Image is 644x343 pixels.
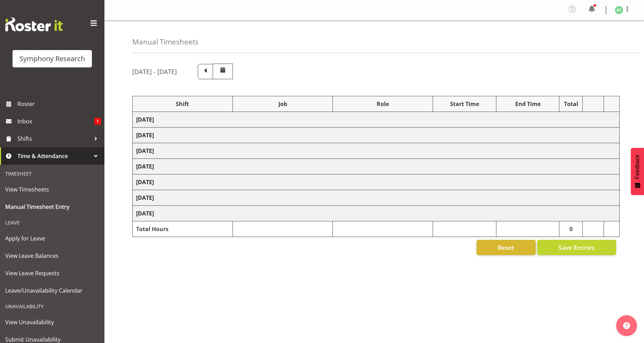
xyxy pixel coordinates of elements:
[2,198,103,215] a: Manual Timesheet Entry
[634,155,641,179] span: Feedback
[500,100,556,108] div: End Time
[94,118,101,125] span: 1
[563,100,579,108] div: Total
[623,322,630,329] img: help-xxl-2.png
[133,190,620,206] td: [DATE]
[477,240,536,255] button: Reset
[537,240,616,255] button: Save Entries
[133,143,620,159] td: [DATE]
[5,233,99,244] span: Apply for Leave
[437,100,493,108] div: Start Time
[5,17,63,31] img: Rosterit website logo
[132,38,198,46] h4: Manual Timesheets
[2,215,103,230] div: Leave
[336,100,429,108] div: Role
[631,148,644,195] button: Feedback - Show survey
[132,68,177,75] h5: [DATE] - [DATE]
[17,116,94,126] span: Inbox
[5,251,99,261] span: View Leave Balances
[133,206,620,221] td: [DATE]
[17,133,91,144] span: Shifts
[2,230,103,247] a: Apply for Leave
[2,247,103,264] a: View Leave Balances
[5,268,99,278] span: View Leave Requests
[2,313,103,331] a: View Unavailability
[133,128,620,143] td: [DATE]
[5,285,99,296] span: Leave/Unavailability Calendar
[558,243,595,252] span: Save Entries
[2,181,103,198] a: View Timesheets
[133,112,620,128] td: [DATE]
[5,184,99,195] span: View Timesheets
[236,100,329,108] div: Job
[133,221,233,237] td: Total Hours
[2,264,103,282] a: View Leave Requests
[17,99,101,109] span: Roster
[615,6,623,14] img: angela-tunnicliffe1838.jpg
[5,202,99,212] span: Manual Timesheet Entry
[17,151,91,161] span: Time & Attendance
[133,159,620,174] td: [DATE]
[559,221,583,237] td: 0
[498,243,514,252] span: Reset
[2,299,103,313] div: Unavailability
[2,166,103,181] div: Timesheet
[133,174,620,190] td: [DATE]
[5,317,99,327] span: View Unavailability
[136,100,229,108] div: Shift
[2,282,103,299] a: Leave/Unavailability Calendar
[19,54,85,64] div: Symphony Research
